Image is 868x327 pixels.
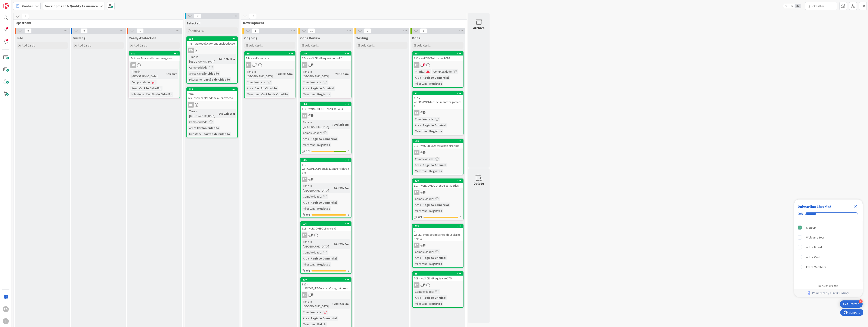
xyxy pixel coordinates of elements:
div: RB [414,150,419,155]
span: : [321,250,322,255]
div: 0/1 [413,214,463,220]
span: Add Card... [305,43,319,47]
span: : [150,80,151,85]
div: Footer [794,289,863,297]
span: : [433,289,434,294]
div: 1/3 [301,148,351,154]
div: 378120 - wsFCPCEntidadesRCBE [413,52,463,61]
div: 118 - wsRCOMEOLPesquisaCentroArbitragem [301,162,351,175]
a: 237708 - wsSICRIMRequisicaoCTMRBComplexidade:Area:Registo CriminalMilestone:Registos [412,271,464,308]
a: 156718 - wsSICRIMObterDetalhePedidoRBComplexidade:Area:Registo CriminalMilestone:Registos [412,139,464,175]
span: : [165,72,165,76]
div: Complexidade [246,80,265,85]
div: Checklist Container [794,199,863,297]
div: Add a Board is incomplete. [796,243,861,252]
div: 239713 - wsSICRIMResponderPedidoEsclarecimento [413,224,463,241]
span: Add Card... [22,43,35,47]
span: : [208,65,208,70]
div: RB [413,62,463,68]
div: 70d 23h 8m [333,301,350,306]
div: 220 [301,278,351,282]
div: RB [413,282,463,288]
div: 119 - wsRCOMEOLSucursal [301,226,351,231]
div: RB [413,243,463,248]
div: Area [414,202,421,207]
div: Complexidade [302,130,321,135]
div: Time in [GEOGRAPHIC_DATA] [188,109,217,118]
div: RB [414,282,419,288]
div: RB [301,292,351,298]
div: 925 - prjRCOM_IESGeracaoCodigosAcesso [301,282,351,291]
div: Milestone [414,208,428,213]
div: Time in [GEOGRAPHIC_DATA] [302,69,334,79]
span: 2 [423,151,425,154]
div: 744 - wsRenovacao [245,55,295,61]
div: RB [301,113,351,118]
div: 268744 - wsRenovacao [245,52,295,61]
div: Area [414,295,421,300]
div: 745 - wsResolucaoPendenciaCriacao [187,41,237,46]
div: RB [301,232,351,238]
span: 3 [311,114,313,117]
div: Registo Comercial [310,136,338,141]
div: Cartão Cidadão [196,126,220,130]
span: : [428,301,428,306]
div: Registo Criminal [422,255,447,260]
div: RB [413,110,463,115]
span: : [202,132,202,136]
div: 229117 - wsRCOMEOLPesquisaMoedas [413,179,463,188]
span: Add Card... [78,43,92,47]
a: Powered by UserGuiding [796,289,861,297]
div: 125118 - wsRCOMEOLPesquisaCentroArbitragem [301,158,351,175]
div: Onboarding Checklist [798,204,831,209]
div: RB [188,102,194,108]
div: 382 [129,52,180,55]
div: 24d 15h 16m [217,111,236,116]
span: : [433,196,434,201]
div: RB [129,62,180,68]
span: : [424,69,425,74]
div: Time in [GEOGRAPHIC_DATA] [188,54,217,64]
div: 237 [415,272,463,275]
div: Priority [414,69,424,74]
span: : [195,71,196,76]
span: : [433,249,434,254]
span: : [309,136,310,141]
div: Welcome Tour is incomplete. [796,233,861,242]
div: Time in [GEOGRAPHIC_DATA] [246,69,276,79]
div: Registos [428,301,443,306]
span: 0 / 1 [306,268,310,273]
div: 713 - wsSICRIMResponderPedidoEsclarecimento [413,228,463,241]
div: Time in [GEOGRAPHIC_DATA] [302,299,332,309]
span: : [321,194,322,199]
div: Registos [316,142,331,147]
div: Sign Up is complete. [796,223,861,232]
span: : [428,81,428,86]
span: : [421,123,422,127]
div: Time in [GEOGRAPHIC_DATA] [302,120,332,129]
div: 149 [303,52,351,55]
div: Milestone [414,261,428,266]
div: RB [187,48,237,53]
span: : [195,126,196,130]
div: Complexidade [130,80,150,85]
div: RB [246,62,251,68]
div: 314 [187,87,237,91]
span: Kanban [22,3,34,9]
div: Registo Comercial [310,256,338,261]
span: : [309,256,310,261]
div: 4 [859,299,863,303]
div: Add a Board [806,245,822,250]
div: 313745 - wsResolucaoPendenciaCriacao [187,37,237,46]
div: Cartão Cidadão [254,86,278,91]
div: Area [302,256,309,261]
a: 313745 - wsResolucaoPendenciaCriacaoRBTime in [GEOGRAPHIC_DATA]:24d 15h 16mComplexidade:Area:Cart... [186,36,238,84]
div: Time in [GEOGRAPHIC_DATA] [302,239,332,249]
span: 2 [423,63,425,66]
span: : [144,92,145,97]
div: Registos [428,81,443,86]
div: Complexidade [414,249,433,254]
span: 0 / 1 [418,215,422,219]
div: 156 [415,139,463,142]
div: 156718 - wsSICRIMObterDetalhePedido [413,139,463,148]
